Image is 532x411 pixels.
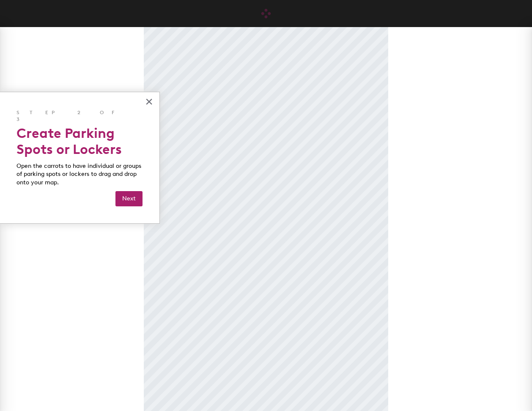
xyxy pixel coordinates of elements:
p: Open the carrots to have individual or groups of parking spots or lockers to drag and drop onto y... [16,162,143,187]
h2: Create Parking Spots or Lockers [16,125,143,158]
button: Close [145,95,153,108]
p: Step 2 of 3 [16,109,143,123]
button: Next [115,191,143,206]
